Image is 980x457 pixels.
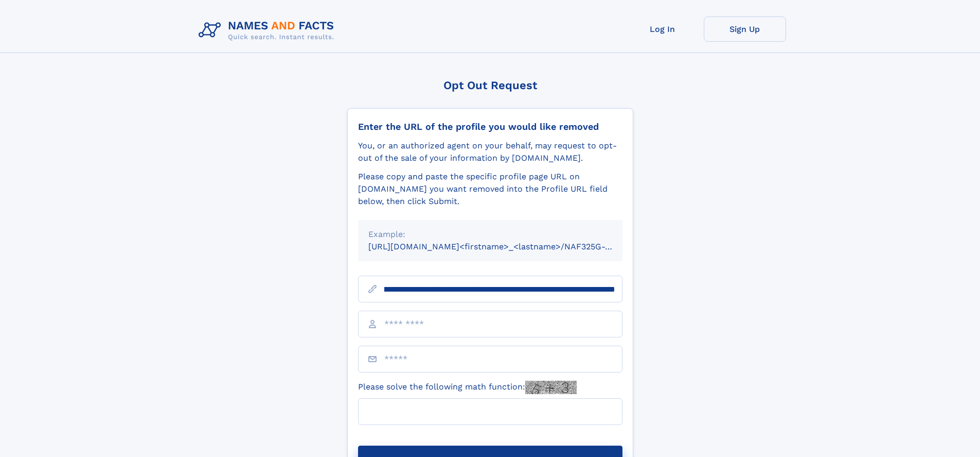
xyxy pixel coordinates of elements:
[704,16,786,42] a: Sign Up
[194,16,343,44] img: Logo Names and Facts
[368,228,612,241] div: Example:
[358,140,622,164] div: You, or an authorized agent on your behalf, may request to opt-out of the sale of your informatio...
[621,16,704,42] a: Log In
[358,381,577,394] label: Please solve the following math function:
[347,79,633,92] div: Opt Out Request
[358,171,622,208] div: Please copy and paste the specific profile page URL on [DOMAIN_NAME] you want removed into the Pr...
[368,242,642,251] small: [URL][DOMAIN_NAME]<firstname>_<lastname>/NAF325G-xxxxxxxx
[358,121,622,132] div: Enter the URL of the profile you would like removed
